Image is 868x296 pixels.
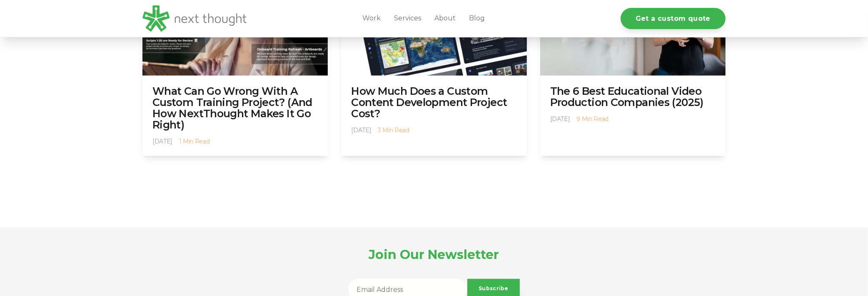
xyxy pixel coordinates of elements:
[152,137,318,146] p: [DATE]
[142,5,247,32] img: LG - NextThought Logo
[152,85,312,131] a: What Can Go Wrong With A Custom Training Project? (And How NextThought Makes It Go Right)
[550,85,703,109] a: The 6 Best Educational Video Production Companies (2025)
[550,115,716,123] p: [DATE]
[351,85,507,120] a: How Much Does a Custom Content Development Project Cost?
[378,126,409,134] span: 3 Min Read
[179,138,210,145] span: 1 Min Read
[621,8,726,29] a: Get a custom quote
[296,247,572,262] h3: Join Our Newsletter
[577,115,609,123] span: 9 Min Read
[351,126,516,135] p: [DATE]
